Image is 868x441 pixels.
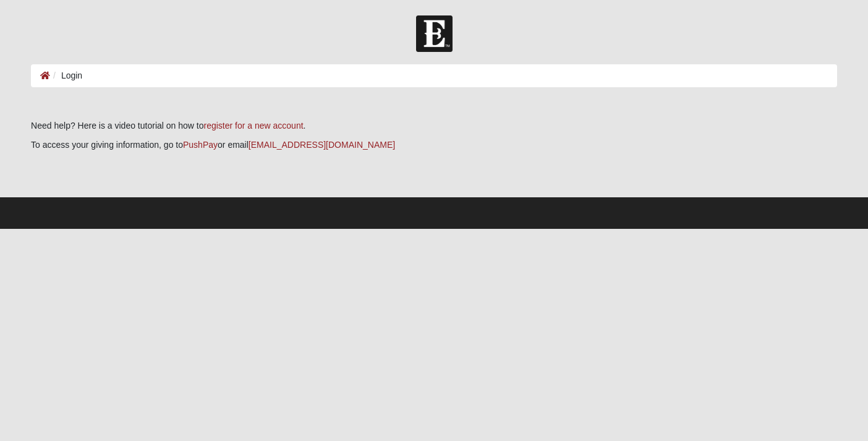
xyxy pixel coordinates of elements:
a: register for a new account [204,121,304,131]
li: Login [50,69,82,82]
img: Church of Eleven22 Logo [416,15,453,52]
a: PushPay [183,140,218,150]
p: To access your giving information, go to or email [31,139,837,152]
a: [EMAIL_ADDRESS][DOMAIN_NAME] [249,140,395,150]
p: Need help? Here is a video tutorial on how to . [31,119,837,132]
